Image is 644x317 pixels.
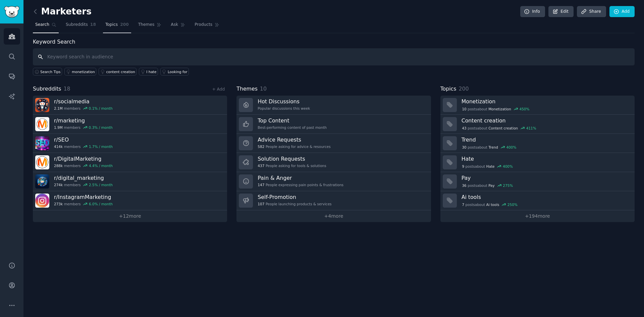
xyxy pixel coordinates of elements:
[462,183,466,188] span: 36
[33,115,227,134] a: r/marketing1.9Mmembers0.3% / month
[440,134,635,153] a: Trend30postsaboutTrend400%
[440,172,635,191] a: Pay36postsaboutPay275%
[35,155,49,169] img: DigitalMarketing
[35,136,49,150] img: SEO
[258,144,264,149] span: 582
[258,163,264,168] span: 437
[33,6,92,17] h2: Marketers
[462,155,630,162] h3: Hate
[462,136,630,143] h3: Trend
[64,68,96,75] a: monetization
[89,202,113,206] div: 6.0 % / month
[236,96,431,115] a: Hot DiscussionsPopular discussions this week
[54,117,113,124] h3: r/ marketing
[440,96,635,115] a: Monetization10postsaboutMonetization450%
[35,22,49,28] span: Search
[66,22,88,28] span: Subreddits
[90,22,96,28] span: 18
[520,6,545,17] a: Info
[236,134,431,153] a: Advice Requests582People asking for advice & resources
[54,155,113,162] h3: r/ DigitalMarketing
[33,134,227,153] a: r/SEO414kmembers1.7% / month
[33,210,227,222] a: +12more
[35,117,49,131] img: marketing
[54,194,113,201] h3: r/ InstagramMarketing
[160,68,189,75] a: Looking for
[54,174,113,181] h3: r/ digital_marketing
[64,86,70,92] span: 18
[192,19,222,33] a: Products
[54,163,113,168] div: members
[54,125,113,130] div: members
[236,191,431,210] a: Self-Promotion107People launching products & services
[258,182,343,187] div: People expressing pain points & frustrations
[506,145,517,150] div: 400 %
[72,69,95,74] div: monetization
[258,117,327,124] h3: Top Content
[462,202,518,208] div: post s about
[54,144,113,149] div: members
[462,194,630,201] h3: Ai tools
[462,126,466,130] span: 43
[33,96,227,115] a: r/socialmedia2.1Mmembers0.1% / month
[136,19,164,33] a: Themes
[54,163,63,168] span: 288k
[168,19,187,33] a: Ask
[258,174,343,181] h3: Pain & Anger
[462,106,530,112] div: post s about
[236,115,431,134] a: Top ContentBest-performing content of past month
[99,68,137,75] a: content creation
[503,183,513,188] div: 275 %
[89,106,113,111] div: 0.1 % / month
[33,191,227,210] a: r/InstagramMarketing273kmembers6.0% / month
[33,153,227,172] a: r/DigitalMarketing288kmembers4.4% / month
[236,153,431,172] a: Solution Requests437People asking for tools & solutions
[89,144,113,149] div: 1.7 % / month
[106,69,135,74] div: content creation
[462,182,514,189] div: post s about
[258,202,264,206] span: 107
[462,164,464,169] span: 9
[462,98,630,105] h3: Monetization
[507,202,518,207] div: 250 %
[459,86,469,92] span: 200
[33,39,75,45] label: Keyword Search
[462,202,464,207] span: 7
[236,85,258,93] span: Themes
[488,145,498,150] span: Trend
[35,174,49,189] img: digital_marketing
[54,98,113,105] h3: r/ socialmedia
[526,126,536,130] div: 411 %
[146,69,156,74] div: I hate
[120,22,129,28] span: 200
[139,68,158,75] a: I hate
[89,163,113,168] div: 4.4 % / month
[33,172,227,191] a: r/digital_marketing274kmembers2.5% / month
[258,144,330,149] div: People asking for advice & resources
[54,182,63,187] span: 274k
[54,106,113,111] div: members
[54,125,63,130] span: 1.9M
[462,117,630,124] h3: Content creation
[462,107,466,111] span: 10
[440,153,635,172] a: Hate9postsaboutHate400%
[54,182,113,187] div: members
[258,98,310,105] h3: Hot Discussions
[486,164,495,169] span: Hate
[258,194,331,201] h3: Self-Promotion
[260,86,267,92] span: 10
[105,22,118,28] span: Topics
[54,106,63,111] span: 2.1M
[236,172,431,191] a: Pain & Anger147People expressing pain points & frustrations
[4,6,19,18] img: GummySearch logo
[462,125,537,131] div: post s about
[258,106,310,111] div: Popular discussions this week
[462,174,630,181] h3: Pay
[54,136,113,143] h3: r/ SEO
[168,69,187,74] div: Looking for
[212,87,225,92] a: + Add
[258,136,330,143] h3: Advice Requests
[89,125,113,130] div: 0.3 % / month
[462,145,466,150] span: 30
[35,98,49,112] img: socialmedia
